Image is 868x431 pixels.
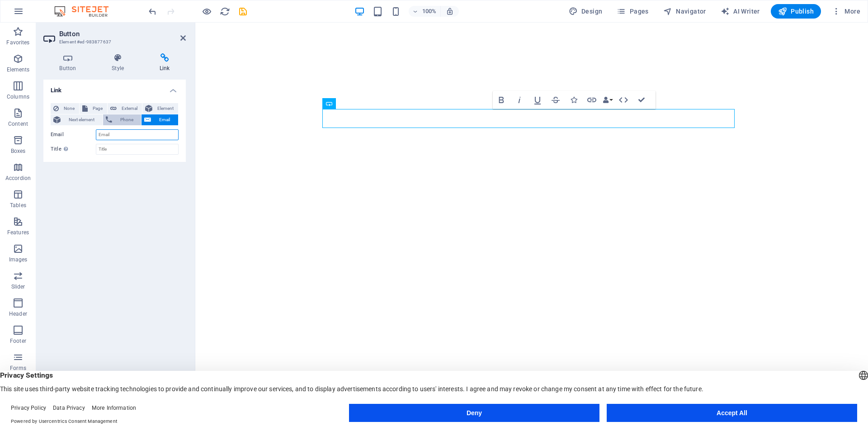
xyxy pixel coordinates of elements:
button: Icons [565,91,582,109]
span: Pages [617,7,648,16]
i: Save (Ctrl+S) [238,6,248,17]
span: External [119,103,139,114]
p: Footer [10,337,26,345]
h4: Link [43,80,186,96]
span: Publish [778,7,814,16]
p: Elements [7,66,30,73]
h4: Button [43,53,96,72]
p: Favorites [6,39,29,46]
span: Page [90,103,104,114]
span: More [832,7,860,16]
button: Publish [771,4,821,19]
div: Design (Ctrl+Alt+Y) [565,4,606,19]
p: Columns [7,93,29,100]
button: Email [142,114,178,125]
button: Confirm (Ctrl+⏎) [633,91,650,109]
button: Italic (Ctrl+I) [511,91,528,109]
img: Editor Logo [52,6,120,17]
button: 100% [409,6,441,17]
p: Content [8,120,28,128]
button: undo [147,6,158,17]
h4: Style [96,53,144,72]
button: Phone [103,114,142,125]
span: Email [154,114,175,125]
button: More [828,4,864,19]
span: Navigator [663,7,706,16]
p: Features [7,229,29,236]
p: Forms [10,365,26,372]
input: Email [96,129,179,140]
span: Element [155,103,175,114]
button: None [51,103,79,114]
h2: Button [59,30,186,38]
p: Boxes [11,147,26,155]
button: reload [219,6,230,17]
button: HTML [615,91,632,109]
span: Design [569,7,603,16]
button: Pages [613,4,652,19]
button: Underline (Ctrl+U) [529,91,546,109]
span: Phone [115,114,139,125]
span: Next element [63,114,100,125]
button: Design [565,4,606,19]
h6: 100% [422,6,437,17]
button: Click here to leave preview mode and continue editing [201,6,212,17]
i: On resize automatically adjust zoom level to fit chosen device. [446,7,454,15]
button: Next element [51,114,103,125]
span: AI Writer [721,7,760,16]
button: Page [80,103,107,114]
i: Undo: Change link (Ctrl+Z) [147,6,158,17]
label: Title [51,144,96,155]
p: Tables [10,202,26,209]
input: Title [96,144,179,155]
p: Accordion [5,175,31,182]
p: Images [9,256,28,263]
button: AI Writer [717,4,764,19]
button: Navigator [660,4,710,19]
h3: Element #ed-983877637 [59,38,168,46]
span: None [61,103,76,114]
button: Strikethrough [547,91,564,109]
i: Reload page [220,6,230,17]
h4: Link [143,53,186,72]
p: Header [9,310,27,317]
button: Link [583,91,600,109]
button: Element [142,103,178,114]
label: Email [51,129,96,140]
button: Bold (Ctrl+B) [493,91,510,109]
button: External [108,103,142,114]
p: Slider [11,283,25,290]
button: save [237,6,248,17]
button: Data Bindings [601,91,614,109]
